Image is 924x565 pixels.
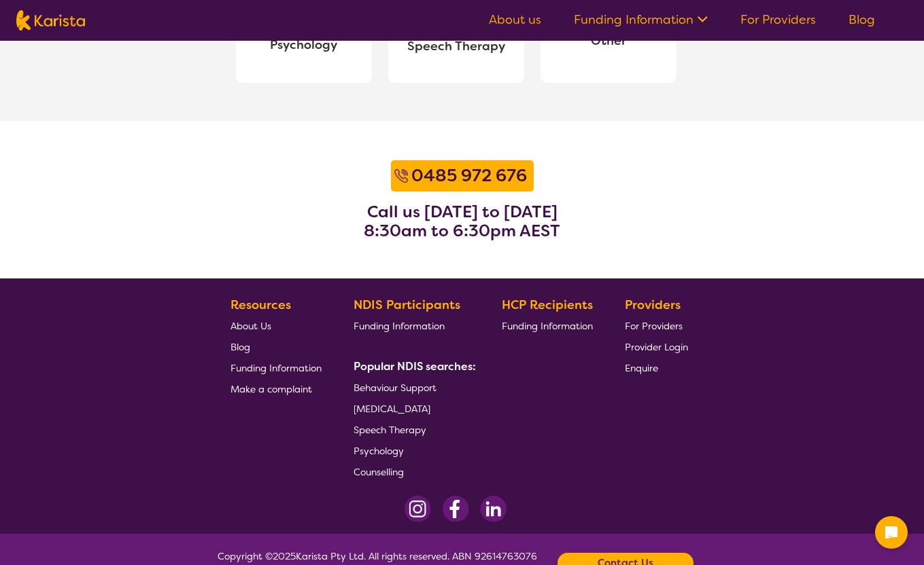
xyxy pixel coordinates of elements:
[354,466,404,478] span: Counselling
[442,496,469,522] img: Facebook
[405,496,431,522] img: Instagram
[230,297,291,313] b: Resources
[394,169,408,183] img: Call icon
[502,320,593,332] span: Funding Information
[411,164,527,187] b: 0485 972 676
[625,320,683,332] span: For Providers
[364,202,560,240] h3: Call us [DATE] to [DATE] 8:30am to 6:30pm AEST
[625,341,688,353] span: Provider Login
[354,445,404,457] span: Psychology
[625,357,688,378] a: Enquire
[247,35,361,55] span: Psychology
[230,383,312,395] span: Make a complaint
[230,362,322,374] span: Funding Information
[354,320,445,332] span: Funding Information
[354,461,470,482] a: Counselling
[16,10,85,31] img: Karista logo
[354,419,470,440] a: Speech Therapy
[230,315,322,336] a: About Us
[502,315,593,336] a: Funding Information
[551,31,666,51] span: Other
[502,297,593,313] b: HCP Recipients
[480,496,507,522] img: LinkedIn
[849,12,875,28] a: Blog
[354,382,437,394] span: Behaviour Support
[354,398,470,419] a: [MEDICAL_DATA]
[354,377,470,398] a: Behaviour Support
[489,12,541,28] a: About us
[408,164,530,188] a: 0485 972 676
[230,378,322,399] a: Make a complaint
[230,357,322,378] a: Funding Information
[625,336,688,357] a: Provider Login
[354,297,460,313] b: NDIS Participants
[399,36,513,56] span: Speech Therapy
[354,424,426,436] span: Speech Therapy
[625,297,681,313] b: Providers
[230,336,322,357] a: Blog
[625,315,688,336] a: For Providers
[230,341,250,353] span: Blog
[740,12,816,28] a: For Providers
[354,440,470,461] a: Psychology
[354,315,470,336] a: Funding Information
[625,362,658,374] span: Enquire
[354,359,476,373] b: Popular NDIS searches:
[230,320,271,332] span: About Us
[354,403,430,415] span: [MEDICAL_DATA]
[574,12,708,28] a: Funding Information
